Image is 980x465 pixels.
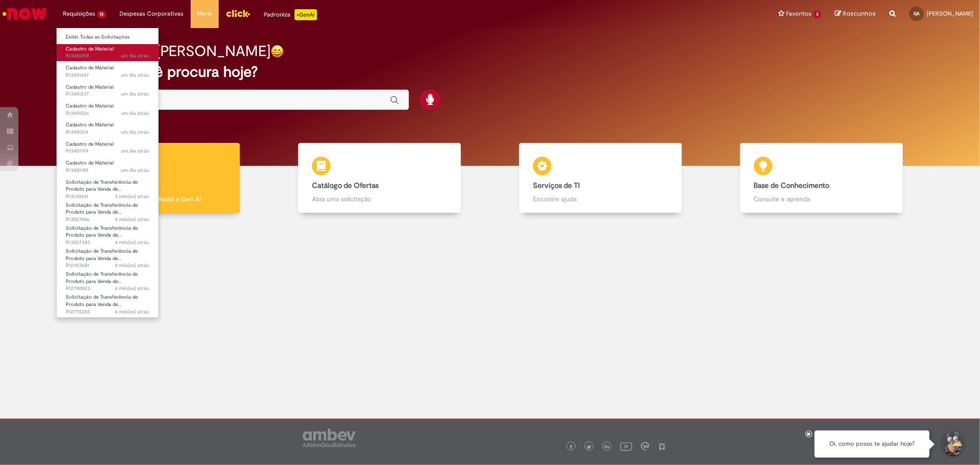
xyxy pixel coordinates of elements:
time: 27/08/2025 09:47:25 [121,167,149,174]
button: Iniciar Conversa de Suporte [939,431,966,458]
span: R13451237 [66,91,149,98]
span: Favoritos [786,9,811,18]
a: Exibir Todas as Solicitações [57,32,159,42]
span: um dia atrás [121,72,149,79]
span: R13451247 [66,72,149,79]
span: 4 mês(es) atrás [115,216,149,223]
a: Aberto R13451214 : Cadastro de Material [57,120,159,137]
a: Aberto R13451226 : Cadastro de Material [57,101,159,118]
span: [PERSON_NAME] [927,10,973,17]
time: 27/08/2025 09:50:02 [121,147,149,154]
b: Serviços de TI [533,181,580,190]
span: R13451199 [66,147,149,155]
span: 3 mês(es) atrás [115,193,149,200]
span: Solicitação de Transferência de Produto para Venda de… [66,271,138,285]
img: logo_footer_naosei.png [658,442,666,450]
a: Aberto R12953681 : Solicitação de Transferência de Produto para Venda de Funcionário [57,246,159,266]
span: Cadastro de Material [66,102,113,109]
span: um dia atrás [121,52,149,59]
a: Aberto R13130241 : Solicitação de Transferência de Produto para Venda de Funcionário [57,177,159,197]
span: um dia atrás [121,110,149,117]
span: R13451226 [66,110,149,117]
span: Solicitação de Transferência de Produto para Venda de… [66,225,138,239]
a: Aberto R13027446 : Solicitação de Transferência de Produto para Venda de Funcionário [57,200,159,220]
span: Solicitação de Transferência de Produto para Venda de… [66,179,138,193]
b: Base de Conhecimento [754,181,830,190]
h2: O que você procura hoje? [85,64,895,80]
span: 3 [813,11,821,18]
a: Base de Conhecimento Consulte e aprenda [711,143,932,213]
span: Cadastro de Material [66,84,113,91]
time: 27/08/2025 10:00:05 [121,52,149,59]
img: ServiceNow [1,5,48,23]
span: Solicitação de Transferência de Produto para Venda de… [66,248,138,262]
span: um dia atrás [121,147,149,154]
p: +GenAi [295,9,317,20]
time: 27/08/2025 09:52:31 [121,129,149,136]
span: Rascunhos [843,9,876,18]
span: Solicitação de Transferência de Produto para Venda de… [66,294,138,308]
time: 12/05/2025 09:11:13 [115,216,149,223]
span: Cadastro de Material [66,45,113,52]
span: Solicitação de Transferência de Produto para Venda de… [66,202,138,216]
img: logo_footer_ambev_rotulo_gray.png [303,429,356,447]
a: Rascunhos [835,10,876,18]
span: R12953681 [66,262,149,269]
a: Serviços de TI Encontre ajuda [490,143,711,213]
span: Cadastro de Material [66,159,113,166]
a: Aberto R13451247 : Cadastro de Material [57,63,159,80]
span: 4 mês(es) atrás [115,239,149,246]
span: R13451180 [66,167,149,174]
div: Padroniza [264,9,317,20]
p: Encontre ajuda [533,194,668,204]
img: logo_footer_twitter.png [587,445,591,449]
ul: Requisições [56,28,159,318]
span: R13027383 [66,239,149,246]
span: R13451214 [66,129,149,136]
span: um dia atrás [121,129,149,136]
span: Cadastro de Material [66,141,113,147]
img: click_logo_yellow_360x200.png [226,6,250,20]
time: 12/05/2025 09:09:00 [115,239,149,246]
span: R13027446 [66,216,149,223]
p: Abra uma solicitação [312,194,447,204]
span: R12755255 [66,308,149,316]
time: 16/04/2025 09:44:21 [115,262,149,269]
span: 4 mês(es) atrás [115,262,149,269]
a: Aberto R13451199 : Cadastro de Material [57,139,159,156]
img: logo_footer_facebook.png [569,445,573,449]
span: Cadastro de Material [66,121,113,128]
span: Despesas Corporativas [120,9,184,18]
a: Aberto R12755255 : Solicitação de Transferência de Produto para Venda de Funcionário [57,292,159,312]
time: 06/03/2025 14:30:26 [115,308,149,315]
p: Consulte e aprenda [754,194,889,204]
span: R13451258 [66,52,149,60]
h2: Boa tarde, [PERSON_NAME] [85,43,271,59]
time: 10/03/2025 09:35:25 [115,285,149,292]
span: 6 mês(es) atrás [115,308,149,315]
span: R13130241 [66,193,149,200]
img: logo_footer_linkedin.png [605,444,609,450]
span: 6 mês(es) atrás [115,285,149,292]
a: Aberto R13451258 : Cadastro de Material [57,44,159,61]
span: Cadastro de Material [66,64,113,71]
a: Aberto R13027383 : Solicitação de Transferência de Produto para Venda de Funcionário [57,223,159,243]
a: Aberto R13451180 : Cadastro de Material [57,158,159,175]
time: 27/08/2025 09:54:42 [121,110,149,117]
a: Aberto R13451237 : Cadastro de Material [57,82,159,99]
span: Requisições [63,9,95,18]
span: R12780823 [66,285,149,292]
time: 05/06/2025 11:31:53 [115,193,149,200]
span: 13 [97,11,106,18]
img: happy-face.png [271,45,284,58]
img: logo_footer_youtube.png [620,440,632,452]
img: logo_footer_workplace.png [641,442,649,450]
span: GA [914,11,920,17]
div: Oi, como posso te ajudar hoje? [815,431,929,458]
a: Catálogo de Ofertas Abra uma solicitação [269,143,490,213]
b: Catálogo de Ofertas [312,181,379,190]
time: 27/08/2025 09:58:19 [121,72,149,79]
span: um dia atrás [121,167,149,174]
time: 27/08/2025 09:56:18 [121,91,149,97]
a: Tirar dúvidas Tirar dúvidas com Lupi Assist e Gen Ai [48,143,269,213]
